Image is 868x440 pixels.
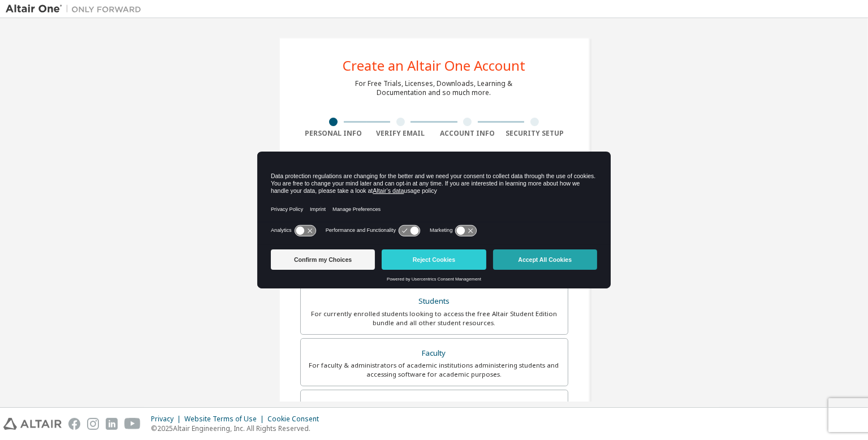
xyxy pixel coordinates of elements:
div: For Free Trials, Licenses, Downloads, Learning & Documentation and so much more. [356,79,513,97]
div: Everyone else [308,397,561,413]
p: © 2025 Altair Engineering, Inc. All Rights Reserved. [151,424,326,433]
div: Privacy [151,415,184,424]
img: Altair One [6,3,147,15]
div: For currently enrolled students looking to access the free Altair Student Edition bundle and all ... [308,309,561,327]
div: Personal Info [300,129,368,138]
div: For faculty & administrators of academic institutions administering students and accessing softwa... [308,361,561,379]
div: Faculty [308,346,561,361]
div: Verify Email [367,129,434,138]
img: youtube.svg [124,418,141,430]
img: facebook.svg [68,418,80,430]
img: altair_logo.svg [3,418,62,430]
div: Website Terms of Use [184,415,267,424]
div: Students [308,294,561,309]
div: Account Info [434,129,502,138]
div: Cookie Consent [267,415,326,424]
img: linkedin.svg [106,418,118,430]
div: Security Setup [501,129,568,138]
img: instagram.svg [87,418,99,430]
div: Create an Altair One Account [343,59,525,72]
